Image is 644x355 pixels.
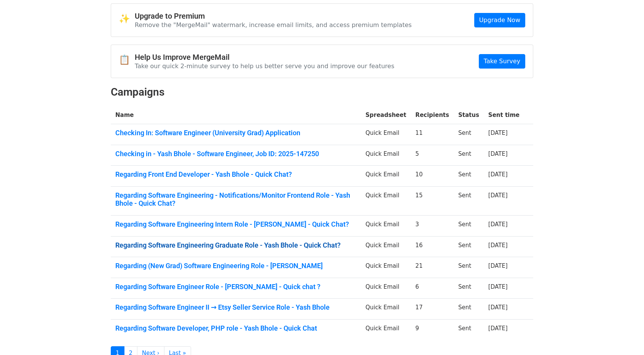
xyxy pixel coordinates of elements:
[135,11,412,21] h4: Upgrade to Premium
[115,303,356,312] a: Regarding Software Engineer II → Etsy Seller Service Role - Yash Bhole
[115,129,356,137] a: Checking In: Software Engineer (University Grad) Application
[411,124,454,145] td: 11
[119,13,135,24] span: ✨
[361,299,411,320] td: Quick Email
[454,124,484,145] td: Sent
[111,106,361,124] th: Name
[488,325,508,332] a: [DATE]
[479,54,525,69] a: Take Survey
[411,145,454,166] td: 5
[361,106,411,124] th: Spreadsheet
[454,257,484,278] td: Sent
[488,283,508,290] a: [DATE]
[411,166,454,187] td: 10
[135,53,394,62] h4: Help Us Improve MergeMail
[454,299,484,320] td: Sent
[454,166,484,187] td: Sent
[454,320,484,340] td: Sent
[488,262,508,269] a: [DATE]
[411,236,454,257] td: 16
[135,62,394,70] p: Take our quick 2-minute survey to help us better serve you and improve our features
[361,320,411,340] td: Quick Email
[488,171,508,178] a: [DATE]
[411,299,454,320] td: 17
[488,150,508,157] a: [DATE]
[454,278,484,299] td: Sent
[488,242,508,249] a: [DATE]
[119,54,135,66] span: 📋
[474,13,525,27] a: Upgrade Now
[361,186,411,215] td: Quick Email
[454,236,484,257] td: Sent
[411,216,454,237] td: 3
[606,318,644,355] iframe: Chat Widget
[361,216,411,237] td: Quick Email
[115,150,356,158] a: Checking in - Yash Bhole - Software Engineer, Job ID: 2025-147250
[454,186,484,215] td: Sent
[361,166,411,187] td: Quick Email
[361,278,411,299] td: Quick Email
[484,106,524,124] th: Sent time
[361,257,411,278] td: Quick Email
[411,257,454,278] td: 21
[115,191,356,208] a: Regarding Software Engineering - Notifications/Monitor Frontend Role - Yash Bhole - Quick Chat?
[135,21,412,29] p: Remove the "MergeMail" watermark, increase email limits, and access premium templates
[411,106,454,124] th: Recipients
[115,324,356,333] a: Regarding Software Developer, PHP role - Yash Bhole - Quick Chat
[115,283,356,291] a: Regarding Software Engineer Role - [PERSON_NAME] - Quick chat ?
[454,106,484,124] th: Status
[411,278,454,299] td: 6
[488,192,508,199] a: [DATE]
[111,86,533,99] h2: Campaigns
[361,236,411,257] td: Quick Email
[411,186,454,215] td: 15
[488,221,508,228] a: [DATE]
[454,216,484,237] td: Sent
[361,124,411,145] td: Quick Email
[115,220,356,229] a: Regarding Software Engineering Intern Role - [PERSON_NAME] - Quick Chat?
[361,145,411,166] td: Quick Email
[454,145,484,166] td: Sent
[411,320,454,340] td: 9
[115,241,356,249] a: Regarding Software Engineering Graduate Role - Yash Bhole - Quick Chat?
[115,170,356,179] a: Regarding Front End Developer - Yash Bhole - Quick Chat?
[488,130,508,136] a: [DATE]
[115,262,356,270] a: Regarding (New Grad) Software Engineering Role - [PERSON_NAME]
[488,304,508,311] a: [DATE]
